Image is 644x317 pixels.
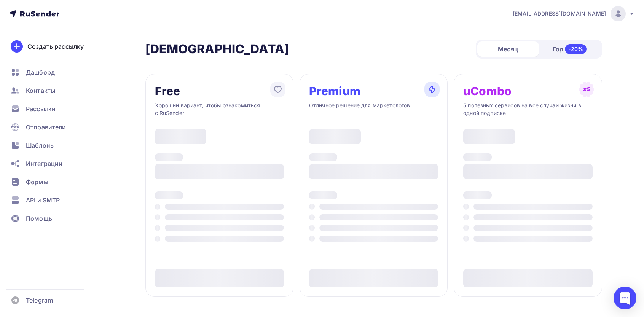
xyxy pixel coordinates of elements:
[513,6,635,21] a: [EMAIL_ADDRESS][DOMAIN_NAME]
[6,65,97,80] a: Дашборд
[26,141,55,150] span: Шаблоны
[6,83,97,98] a: Контакты
[26,177,48,186] span: Формы
[539,41,601,57] div: Год
[6,101,97,116] a: Рассылки
[26,196,60,205] span: API и SMTP
[463,102,592,117] div: 5 полезных сервисов на все случаи жизни в одной подписке
[26,68,55,77] span: Дашборд
[309,102,438,117] div: Отличное решение для маркетологов
[26,214,52,223] span: Помощь
[26,159,62,168] span: Интеграции
[513,10,606,18] span: [EMAIL_ADDRESS][DOMAIN_NAME]
[309,85,360,97] div: Premium
[6,138,97,153] a: Шаблоны
[565,44,587,54] div: -20%
[26,86,55,95] span: Контакты
[26,123,66,132] span: Отправители
[6,174,97,190] a: Формы
[6,119,97,135] a: Отправители
[26,296,53,305] span: Telegram
[463,85,512,97] div: uCombo
[27,42,84,51] div: Создать рассылку
[155,85,180,97] div: Free
[155,102,284,117] div: Хороший вариант, чтобы ознакомиться с RuSender
[477,41,539,57] div: Месяц
[145,41,289,57] h2: [DEMOGRAPHIC_DATA]
[26,104,56,113] span: Рассылки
